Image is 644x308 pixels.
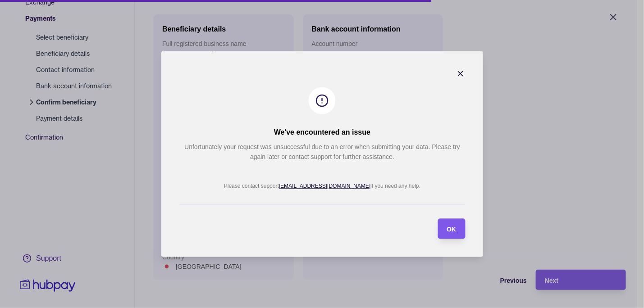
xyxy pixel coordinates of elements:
a: [EMAIL_ADDRESS][DOMAIN_NAME] [279,183,370,190]
p: Please contact support if you need any help. [224,183,420,190]
p: Unfortunately your request was unsuccessful due to an error when submitting your data. Please try... [179,142,465,162]
button: OK [438,219,465,239]
span: OK [447,226,456,233]
h2: We've encountered an issue [274,128,370,138]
